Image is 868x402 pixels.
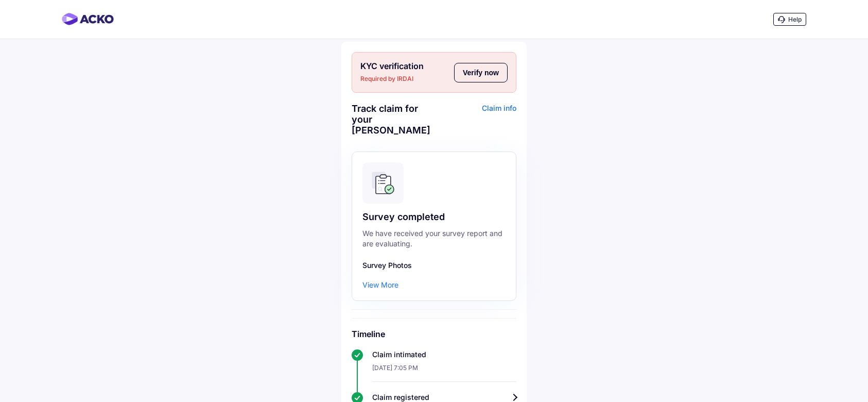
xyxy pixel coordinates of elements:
div: Claim intimated [372,349,516,360]
div: KYC verification [360,61,449,84]
div: [DATE] 7:05 PM [372,360,516,382]
div: Survey Photos [362,260,506,271]
div: View More [362,280,398,290]
h6: Timeline [352,329,516,339]
div: We have received your survey report and are evaluating. [362,228,506,249]
div: Survey completed [362,211,506,223]
div: Claim info [437,103,516,143]
button: Verify now [454,63,508,82]
div: Track claim for your [PERSON_NAME] [352,103,431,136]
img: horizontal-gradient.png [62,13,114,25]
span: Help [788,15,802,23]
span: Required by IRDAI [360,74,449,84]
